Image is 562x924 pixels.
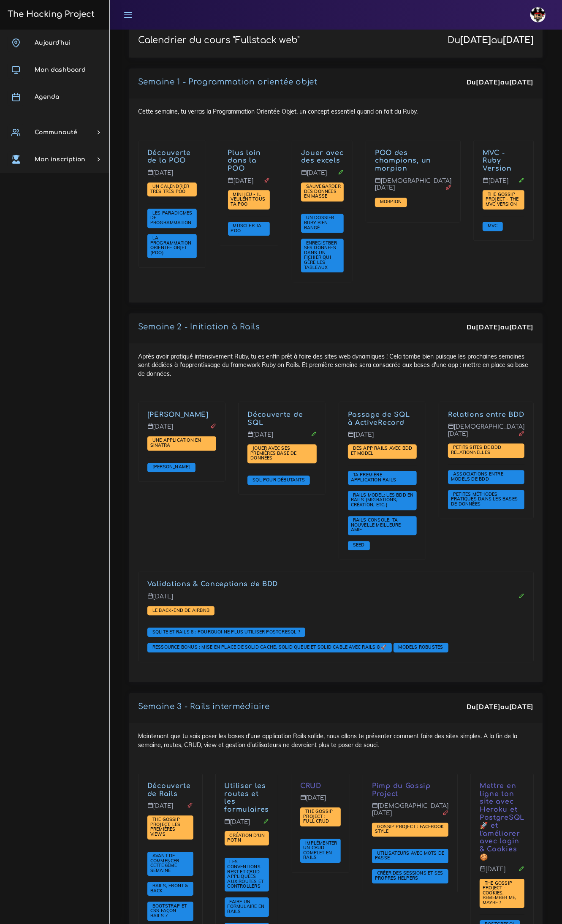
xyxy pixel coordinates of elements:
[231,192,266,207] a: Mini jeu - il veulent tous ta POO
[303,840,337,861] span: Implémenter un CRUD complet en Rails
[250,445,297,461] span: Jouer avec ses premières base de données
[480,782,524,861] p: Mettre en ligne ton site avec Heroku et PostgreSQL 🚀 et l'améliorer avec login & Cookies 🍪
[150,464,193,470] span: [PERSON_NAME]
[509,78,534,86] strong: [DATE]
[396,644,445,650] a: Models robustes
[129,98,543,302] div: Cette semaine, tu verras la Programmation Orientée Objet, un concept essentiel quand on fait du R...
[150,607,212,613] a: Le Back-end de Airbnb
[480,866,524,879] p: [DATE]
[448,423,524,444] p: [DEMOGRAPHIC_DATA][DATE]
[228,899,265,914] a: Faire un formulaire en Rails
[35,94,59,100] span: Agenda
[35,40,71,46] span: Aujourd'hui
[486,192,519,207] a: The Gossip Project - The MVC version
[150,883,188,894] span: Rails, front & back
[147,423,216,437] p: [DATE]
[304,184,341,199] a: Sauvegarder des données en masse
[451,471,503,482] a: Associations entre models de BDD
[150,210,194,226] span: Les paradigmes de programmation
[375,850,444,861] span: Utilisateurs avec mots de passe
[304,183,341,199] span: Sauvegarder des données en masse
[396,644,445,650] span: Models robustes
[486,223,500,229] a: MVC
[304,240,337,270] span: Enregistrer ses données dans un fichier qui gère les tableaux
[35,67,86,73] span: Mon dashboard
[372,802,448,823] p: [DEMOGRAPHIC_DATA][DATE]
[150,437,201,448] span: Une application en Sinatra
[138,323,260,331] a: Semaine 2 - Initiation à Rails
[451,492,518,507] a: Petites méthodes pratiques dans les bases de données
[225,782,269,813] a: Utiliser les routes et les formulaires
[476,702,500,711] strong: [DATE]
[147,802,193,816] p: [DATE]
[150,853,179,874] a: Avant de commencer cette 6ème semaine
[228,859,264,889] span: Les conventions REST et CRUD appliquées aux Routes et Controllers
[150,184,190,195] a: Un calendrier très très PÔÔ
[150,903,187,919] span: Bootstrap et css façon Rails 7
[35,129,77,136] span: Communauté
[150,644,389,650] span: Ressource Bonus : Mise en place de Solid Cache, Solid Queue et Solid Cable avec Rails 8 🚀
[486,191,519,207] span: The Gossip Project - The MVC version
[225,818,269,832] p: [DATE]
[351,542,367,548] span: Seed
[300,782,341,790] p: CRUD
[250,477,307,483] a: SQL pour débutants
[150,210,194,226] a: Les paradigmes de programmation
[483,880,517,905] span: The Gossip Project - Cookies, remember me, maybe ?
[138,35,300,46] p: Calendrier du cours "Fullstack web"
[451,471,503,482] span: Associations entre models de BDD
[301,169,344,183] p: [DATE]
[228,149,261,173] a: Plus loin dans la POO
[247,431,316,445] p: [DATE]
[231,223,262,234] span: Muscler ta POO
[228,832,265,843] span: Création d'un potin
[460,35,491,45] strong: [DATE]
[250,446,297,461] a: Jouer avec ses premières base de données
[150,629,302,635] a: SQLite et Rails 8 : Pourquoi ne plus utiliser PostgreSQL ?
[231,191,266,207] span: Mini jeu - il veulent tous ta POO
[509,702,534,711] strong: [DATE]
[467,322,534,332] div: Du au
[147,411,209,419] a: [PERSON_NAME]
[150,903,187,919] a: Bootstrap et css façon Rails 7
[228,833,265,844] a: Création d'un potin
[372,782,448,798] p: Pimp du Gossip Project
[147,169,197,183] p: [DATE]
[304,240,337,271] a: Enregistrer ses données dans un fichier qui gère les tableaux
[351,445,413,456] span: Des app Rails avec BDD et Model
[503,35,534,45] strong: [DATE]
[351,472,399,483] a: Ta première application Rails
[378,198,404,204] span: Morpion
[228,859,264,889] a: Les conventions REST et CRUD appliquées aux Routes et Controllers
[351,542,367,548] a: Seed
[150,883,188,894] a: Rails, front & back
[476,78,500,86] strong: [DATE]
[486,223,500,228] span: MVC
[304,215,334,231] a: Un dossier Ruby bien rangé
[375,823,444,834] span: Gossip Project : Facebook style
[351,492,414,508] span: Rails Model: les BDD en Rails (migrations, création, etc.)
[150,464,193,470] a: [PERSON_NAME]
[351,472,399,483] span: Ta première application Rails
[451,444,501,455] span: Petits sites de BDD relationnelles
[150,817,181,837] a: The Gossip Project, les premières views
[348,411,410,427] a: Passage de SQL à ActiveRecord
[303,808,333,824] span: The Gossip Project : Full CRUD
[150,235,192,255] span: La Programmation Orientée Objet (POO)
[147,580,278,588] a: Validations & Conceptions de BDD
[147,149,191,165] a: Découverte de la POO
[150,629,302,635] span: SQLite et Rails 8 : Pourquoi ne plus utiliser PostgreSQL ?
[5,10,95,19] h3: The Hacking Project
[150,816,181,837] span: The Gossip Project, les premières views
[150,644,389,650] a: Ressource Bonus : Mise en place de Solid Cache, Solid Queue et Solid Cable avec Rails 8 🚀
[509,323,534,331] strong: [DATE]
[301,149,344,165] a: Jouer avec des excels
[35,156,85,163] span: Mon inscription
[467,77,534,87] div: Du au
[231,223,262,234] a: Muscler ta POO
[451,491,518,507] span: Petites méthodes pratiques dans les bases de données
[304,215,334,230] span: Un dossier Ruby bien rangé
